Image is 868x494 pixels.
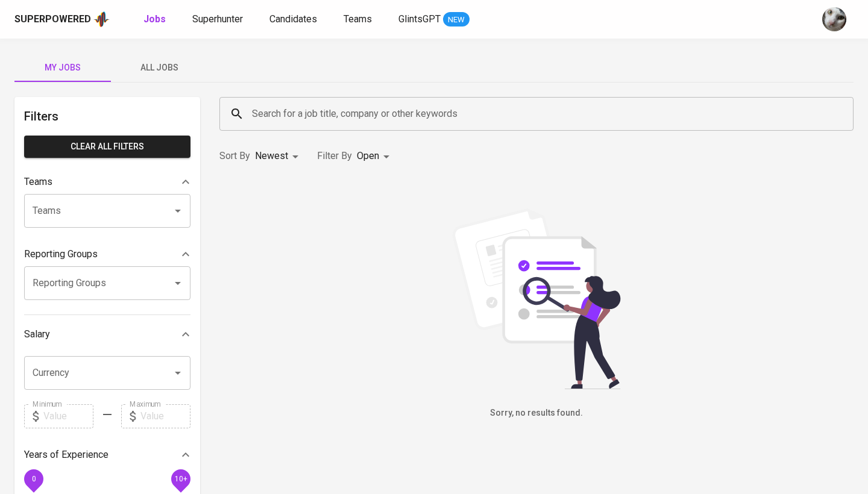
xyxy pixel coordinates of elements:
span: GlintsGPT [398,13,441,25]
div: Teams [24,170,190,194]
img: file_searching.svg [446,208,627,389]
p: Salary [24,327,50,342]
b: Jobs [143,13,166,25]
span: All Jobs [118,60,200,75]
a: Superhunter [192,12,245,27]
div: Open [357,145,394,167]
input: Value [43,404,93,428]
div: Reporting Groups [24,242,190,266]
img: tharisa.rizky@glints.com [822,7,846,31]
span: NEW [443,14,470,26]
a: GlintsGPT NEW [398,12,470,27]
button: Open [169,275,186,292]
div: Years of Experience [24,443,190,467]
button: Clear All filters [24,136,190,158]
span: Superhunter [192,13,243,25]
p: Years of Experience [24,448,108,462]
span: Clear All filters [34,139,181,154]
button: Open [169,364,186,381]
h6: Filters [24,107,190,126]
span: 0 [31,474,36,483]
a: Superpoweredapp logo [14,10,110,28]
input: Value [140,404,190,428]
span: My Jobs [22,60,104,75]
button: Open [169,202,186,219]
p: Sort By [219,149,250,163]
span: 10+ [174,474,187,483]
p: Filter By [317,149,352,163]
p: Reporting Groups [24,247,98,261]
a: Teams [344,12,374,27]
a: Candidates [269,12,319,27]
a: Jobs [143,12,168,27]
img: app logo [93,10,110,28]
span: Teams [344,13,372,25]
p: Newest [255,149,288,163]
span: Candidates [269,13,317,25]
div: Salary [24,322,190,346]
div: Superpowered [14,13,91,27]
span: Open [357,150,379,161]
h6: Sorry, no results found. [219,407,854,420]
div: Newest [255,145,303,167]
p: Teams [24,175,52,189]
